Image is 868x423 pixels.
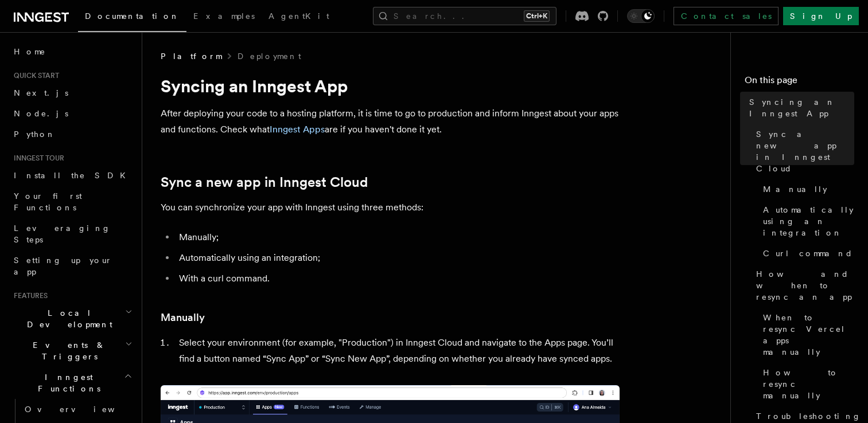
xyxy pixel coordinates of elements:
a: Next.js [9,83,135,103]
a: Your first Functions [9,186,135,218]
a: Setting up your app [9,250,135,282]
span: Documentation [85,11,180,21]
span: Sync a new app in Inngest Cloud [756,128,854,174]
span: When to resync Vercel apps manually [763,312,854,358]
span: How and when to resync an app [756,268,854,303]
span: Manually [763,183,827,195]
span: Local Development [9,307,125,330]
h4: On this page [745,73,854,92]
p: You can synchronize your app with Inngest using three methods: [161,199,620,216]
span: Examples [193,11,255,21]
span: Inngest Functions [9,371,124,394]
a: Sync a new app in Inngest Cloud [752,124,854,179]
button: Events & Triggers [9,335,135,367]
a: How and when to resync an app [752,264,854,307]
span: Leveraging Steps [14,224,111,244]
span: Install the SDK [14,171,133,180]
p: After deploying your code to a hosting platform, it is time to go to production and inform Innges... [161,105,620,138]
a: Python [9,124,135,144]
span: Node.js [14,109,68,118]
a: Curl command [758,243,854,264]
span: Next.js [14,88,68,97]
a: Examples [186,3,262,31]
a: Overview [20,399,135,420]
a: Automatically using an integration [758,199,854,243]
li: Manually; [176,229,620,245]
a: Manually [758,179,854,199]
span: AgentKit [268,11,329,21]
span: Python [14,130,56,139]
a: Contact sales [674,7,779,25]
button: Toggle dark mode [627,9,655,23]
a: Manually [161,310,205,326]
span: Your first Functions [14,191,82,212]
a: When to resync Vercel apps manually [758,307,854,362]
span: Inngest tour [9,154,64,163]
a: AgentKit [262,3,336,31]
a: Sign Up [783,7,859,25]
li: Select your environment (for example, "Production") in Inngest Cloud and navigate to the Apps pag... [176,335,620,367]
a: Node.js [9,103,135,124]
a: Install the SDK [9,165,135,186]
span: Features [9,291,48,300]
a: Inngest Apps [270,124,325,135]
button: Local Development [9,303,135,335]
span: Troubleshooting [756,410,861,422]
span: How to resync manually [763,367,854,401]
a: Home [9,41,135,62]
span: Curl command [763,248,853,259]
span: Automatically using an integration [763,204,854,238]
button: Inngest Functions [9,367,135,399]
li: With a curl command. [176,271,620,287]
a: Documentation [78,3,186,32]
a: Sync a new app in Inngest Cloud [161,174,368,190]
kbd: Ctrl+K [524,10,550,22]
span: Overview [25,405,143,414]
span: Home [14,46,46,57]
a: Syncing an Inngest App [745,92,854,124]
span: Quick start [9,71,59,80]
button: Search...Ctrl+K [373,7,556,25]
a: Deployment [238,50,301,62]
span: Platform [161,50,221,62]
a: How to resync manually [758,362,854,406]
h1: Syncing an Inngest App [161,76,620,96]
span: Events & Triggers [9,339,125,362]
a: Leveraging Steps [9,218,135,250]
span: Syncing an Inngest App [749,96,854,119]
span: Setting up your app [14,256,112,276]
li: Automatically using an integration; [176,250,620,266]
